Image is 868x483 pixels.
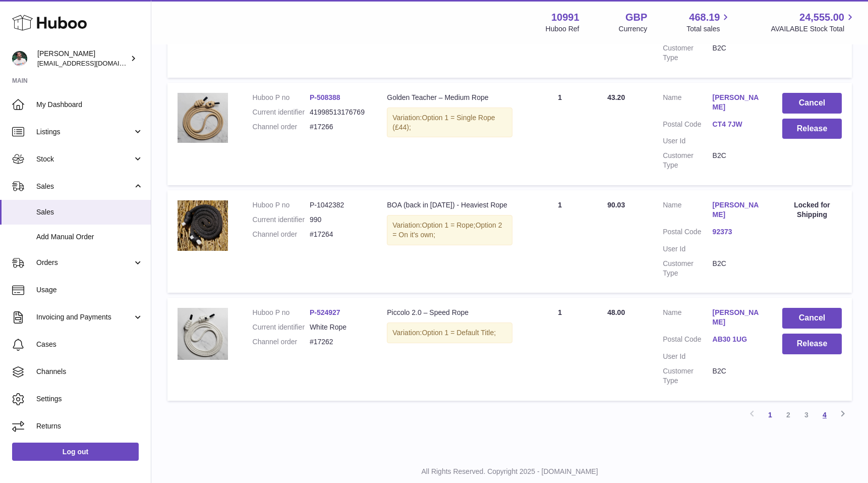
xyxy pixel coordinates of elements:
[12,51,27,66] img: timshieff@gmail.com
[37,59,148,67] span: [EMAIL_ADDRESS][DOMAIN_NAME]
[36,154,133,164] span: Stock
[663,259,712,278] dt: Customer Type
[36,340,143,349] span: Cases
[663,120,712,132] dt: Postal Code
[713,200,762,220] a: [PERSON_NAME]
[663,93,712,115] dt: Name
[663,335,712,347] dt: Postal Code
[253,215,310,225] dt: Current identifier
[310,230,367,239] dd: #17264
[253,230,310,239] dt: Channel order
[546,24,580,34] div: Huboo Ref
[310,215,367,225] dd: 990
[392,114,495,131] span: Option 1 = Single Rope (£44);
[816,406,834,424] a: 4
[713,259,762,278] dd: B2C
[36,127,133,137] span: Listings
[607,201,625,209] span: 90.03
[387,200,512,210] div: BOA (back in [DATE]) - Heaviest Rope
[310,200,367,210] dd: P-1042382
[253,200,310,210] dt: Huboo P no
[36,421,143,431] span: Returns
[713,93,762,112] a: [PERSON_NAME]
[625,11,647,24] strong: GBP
[782,334,842,354] button: Release
[607,308,625,316] span: 48.00
[310,108,367,117] dd: 41998513176769
[523,83,597,185] td: 1
[387,308,512,317] div: Piccolo 2.0 – Speed Rope
[422,221,475,229] span: Option 1 = Rope;
[253,108,310,117] dt: Current identifier
[36,100,143,110] span: My Dashboard
[253,323,310,332] dt: Current identifier
[392,221,502,239] span: Option 2 = On it's own;
[686,11,731,34] a: 468.19 Total sales
[253,308,310,317] dt: Huboo P no
[713,120,762,129] a: CT4 7JW
[771,11,856,34] a: 24,555.00 AVAILABLE Stock Total
[663,227,712,239] dt: Postal Code
[663,43,712,63] dt: Customer Type
[178,200,228,251] img: Untitleddesign_1.png
[36,182,133,191] span: Sales
[663,366,712,386] dt: Customer Type
[782,308,842,329] button: Cancel
[607,93,625,101] span: 43.20
[663,200,712,222] dt: Name
[36,367,143,377] span: Channels
[36,258,133,267] span: Orders
[310,337,367,347] dd: #17262
[663,244,712,254] dt: User Id
[253,122,310,132] dt: Channel order
[310,323,367,332] dd: White Rope
[387,108,512,138] div: Variation:
[799,11,844,24] span: 24,555.00
[663,308,712,330] dt: Name
[689,11,720,24] span: 468.19
[713,335,762,344] a: AB30 1UG
[36,285,143,295] span: Usage
[387,93,512,102] div: Golden Teacher – Medium Rope
[686,24,731,34] span: Total sales
[761,406,779,424] a: 1
[663,136,712,146] dt: User Id
[523,298,597,400] td: 1
[713,227,762,237] a: 92373
[37,49,128,68] div: [PERSON_NAME]
[663,352,712,361] dt: User Id
[12,443,139,461] a: Log out
[782,119,842,139] button: Release
[797,406,816,424] a: 3
[523,190,597,293] td: 1
[387,323,512,343] div: Variation:
[663,151,712,170] dt: Customer Type
[779,406,797,424] a: 2
[713,43,762,63] dd: B2C
[713,308,762,327] a: [PERSON_NAME]
[36,312,133,322] span: Invoicing and Payments
[253,337,310,347] dt: Channel order
[619,24,648,34] div: Currency
[713,151,762,170] dd: B2C
[36,232,143,242] span: Add Manual Order
[771,24,856,34] span: AVAILABLE Stock Total
[387,215,512,245] div: Variation:
[782,200,842,220] div: Locked for Shipping
[253,93,310,102] dt: Huboo P no
[36,394,143,404] span: Settings
[36,207,143,217] span: Sales
[159,467,860,476] p: All Rights Reserved. Copyright 2025 - [DOMAIN_NAME]
[551,11,580,24] strong: 10991
[178,308,228,360] img: 109911711102215.png
[782,93,842,114] button: Cancel
[310,93,340,101] a: P-508388
[713,366,762,386] dd: B2C
[310,308,340,316] a: P-524927
[310,122,367,132] dd: #17266
[178,93,228,143] img: 109911711102352.png
[422,329,496,337] span: Option 1 = Default Title;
